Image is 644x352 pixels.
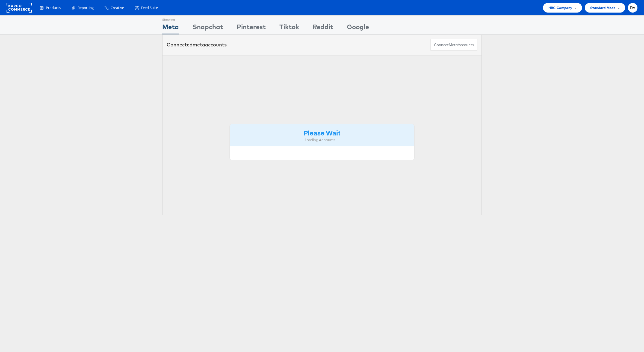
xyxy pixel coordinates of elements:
strong: Please Wait [304,128,340,137]
span: Creative [111,5,124,10]
div: Snapchat [193,22,223,34]
span: Products [46,5,61,10]
span: Feed Suite [141,5,158,10]
span: DV [630,6,636,10]
span: meta [449,42,458,48]
span: Standard Mode [590,5,616,11]
div: Tiktok [279,22,299,34]
button: ConnectmetaAccounts [430,39,477,51]
div: Pinterest [237,22,266,34]
span: HBC Company [548,5,572,11]
div: Meta [162,22,179,34]
div: Loading Accounts .... [234,137,410,143]
span: meta [193,42,205,48]
div: Reddit [313,22,333,34]
div: Showing [162,16,179,22]
span: Reporting [78,5,94,10]
div: Connected accounts [167,41,227,48]
div: Google [347,22,369,34]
